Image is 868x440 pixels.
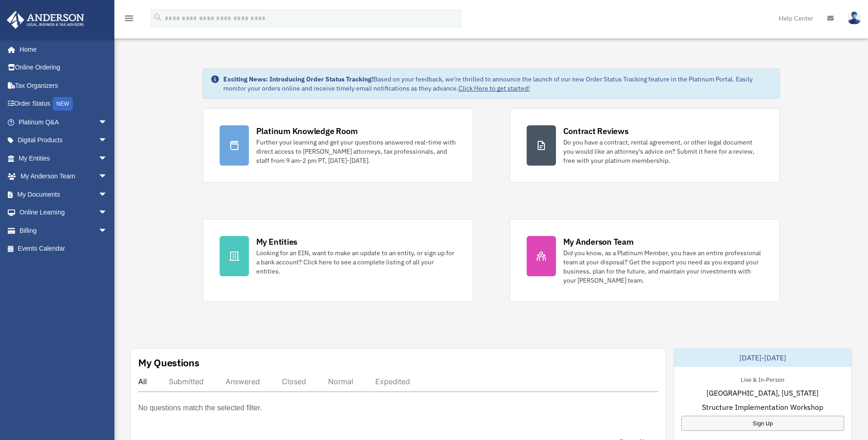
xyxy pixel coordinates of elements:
strong: Exciting News: Introducing Order Status Tracking! [223,75,373,83]
a: Billingarrow_drop_down [6,221,121,240]
a: Platinum Knowledge Room Further your learning and get your questions answered real-time with dire... [203,108,473,182]
div: NEW [53,97,73,111]
a: Home [6,40,117,59]
a: My Anderson Teamarrow_drop_down [6,167,121,186]
span: arrow_drop_down [98,167,117,186]
div: Contract Reviews [563,125,629,137]
span: [GEOGRAPHIC_DATA], [US_STATE] [706,387,819,398]
a: Click Here to get started! [458,84,530,92]
a: Contract Reviews Do you have a contract, rental agreement, or other legal document you would like... [510,108,780,182]
div: Do you have a contract, rental agreement, or other legal document you would like an attorney's ad... [563,138,763,165]
div: Answered [226,377,260,386]
div: My Questions [138,356,199,370]
div: Expedited [375,377,410,386]
a: Events Calendar [6,240,121,258]
a: Order StatusNEW [6,95,121,113]
div: Did you know, as a Platinum Member, you have an entire professional team at your disposal? Get th... [563,248,763,285]
div: [DATE]-[DATE] [674,349,852,367]
div: My Anderson Team [563,236,634,247]
div: Submitted [169,377,204,386]
a: menu [124,16,135,24]
span: arrow_drop_down [98,113,117,132]
span: Structure Implementation Workshop [702,402,823,413]
a: Online Ordering [6,59,121,77]
a: Platinum Q&Aarrow_drop_down [6,113,121,131]
a: Online Learningarrow_drop_down [6,204,121,222]
span: arrow_drop_down [98,204,117,222]
a: My Entities Looking for an EIN, want to make an update to an entity, or sign up for a bank accoun... [203,219,473,302]
a: My Entitiesarrow_drop_down [6,149,121,167]
div: My Entities [256,236,297,247]
div: Based on your feedback, we're thrilled to announce the launch of our new Order Status Tracking fe... [223,75,772,93]
a: My Documentsarrow_drop_down [6,185,121,204]
div: Closed [282,377,306,386]
div: Further your learning and get your questions answered real-time with direct access to [PERSON_NAM... [256,138,456,165]
i: search [153,12,163,22]
a: My Anderson Team Did you know, as a Platinum Member, you have an entire professional team at your... [510,219,780,302]
span: arrow_drop_down [98,185,117,204]
a: Sign Up [681,416,844,431]
span: arrow_drop_down [98,149,117,168]
div: Live & In-Person [733,374,792,384]
div: All [138,377,147,386]
img: Anderson Advisors Platinum Portal [4,11,87,29]
span: arrow_drop_down [98,221,117,240]
i: menu [124,13,135,24]
div: Normal [328,377,353,386]
a: Tax Organizers [6,76,121,95]
p: No questions match the selected filter. [138,402,262,414]
div: Looking for an EIN, want to make an update to an entity, or sign up for a bank account? Click her... [256,248,456,276]
img: User Pic [847,11,861,25]
a: Digital Productsarrow_drop_down [6,131,121,150]
div: Platinum Knowledge Room [256,125,358,137]
span: arrow_drop_down [98,131,117,150]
